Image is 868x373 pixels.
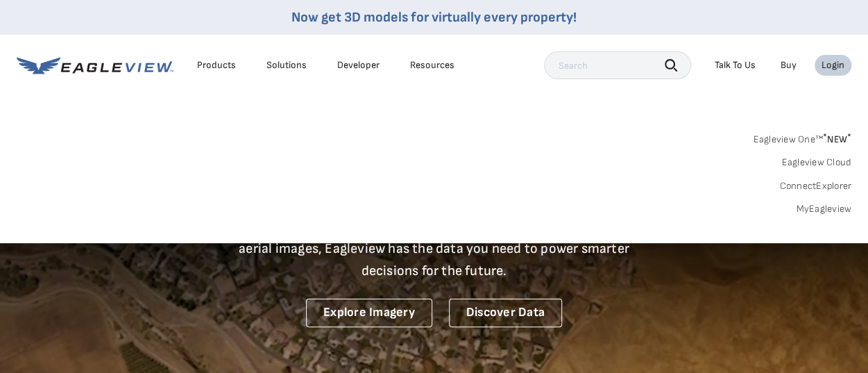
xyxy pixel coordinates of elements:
a: ConnectExplorer [779,180,851,192]
a: Explore Imagery [306,299,432,327]
span: NEW [823,133,851,145]
a: Buy [781,59,797,72]
a: MyEagleview [796,203,851,215]
div: Talk To Us [715,59,756,72]
div: Login [822,59,844,72]
a: Now get 3D models for virtually every property! [291,9,577,26]
a: Eagleview Cloud [781,156,851,169]
a: Discover Data [449,299,562,327]
a: Eagleview One™*NEW* [753,129,851,145]
div: Resources [410,59,454,72]
a: Developer [337,59,380,72]
p: A new era starts here. Built on more than 3.5 billion high-resolution aerial images, Eagleview ha... [222,215,647,282]
div: Solutions [266,59,307,72]
input: Search [544,51,691,79]
div: Products [197,59,236,72]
